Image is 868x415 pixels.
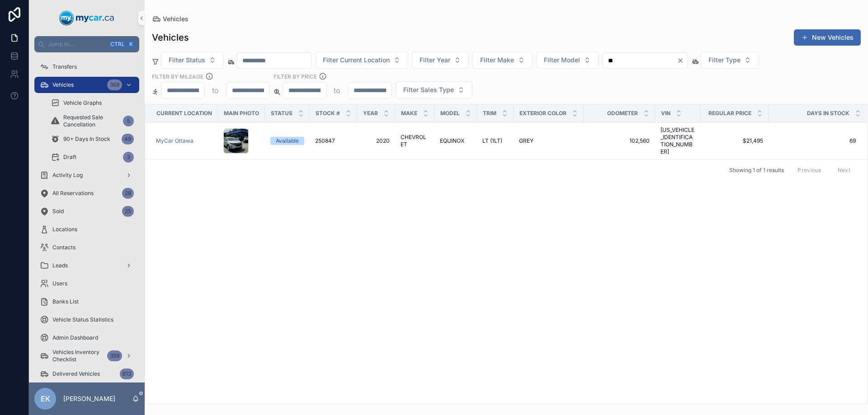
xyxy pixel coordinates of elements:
span: Transfers [52,63,77,70]
span: Filter Make [480,56,514,65]
label: Filter By Mileage [152,72,203,80]
a: Requested Sale Cancellation5 [45,113,139,129]
a: Sold25 [34,203,139,219]
div: 49 [122,134,134,145]
a: Vehicles359 [34,77,139,93]
span: Stock # [316,110,340,117]
div: Available [276,137,299,145]
a: Vehicle Graphs [45,95,139,111]
img: App logo [59,11,114,25]
span: VIN [661,110,670,117]
span: 250847 [315,137,335,145]
span: Regular Price [708,110,751,117]
label: FILTER BY PRICE [274,72,317,80]
span: Year [363,110,378,117]
div: 3 [123,152,134,163]
p: to [212,85,219,96]
span: Requested Sale Cancellation [63,114,119,128]
span: Ctrl [109,40,126,49]
a: Available [270,137,304,145]
div: 359 [107,79,122,90]
span: Delivered Vehicles [52,370,100,378]
a: Vehicle Status Statistics [34,312,139,328]
span: Filter Current Location [323,56,390,65]
div: 613 [120,368,134,379]
a: [US_VEHICLE_IDENTIFICATION_NUMBER] [660,126,695,155]
p: to [334,85,340,96]
span: Draft [63,154,76,161]
a: Vehicles [152,14,189,23]
span: Filter Year [420,56,450,65]
span: Vehicles [163,14,189,23]
span: Current Location [156,110,212,117]
span: Vehicle Status Statistics [52,316,113,323]
a: 69 [769,137,856,145]
button: New Vehicles [794,29,861,46]
span: Activity Log [52,172,83,179]
div: 25 [122,206,134,217]
span: Vehicles [52,81,74,89]
span: Leads [52,262,68,269]
span: Filter Sales Type [403,85,454,94]
a: Admin Dashboard [34,330,139,346]
div: 5 [123,116,134,126]
a: 102,560 [589,137,650,145]
a: 250847 [315,137,352,145]
a: Contacts [34,239,139,256]
span: EK [41,393,50,404]
a: MyCar Ottawa [156,137,212,145]
button: Select Button [412,51,469,69]
span: K [127,41,135,48]
span: CHEVROLET [401,134,429,148]
button: Select Button [536,51,599,69]
button: Jump to...CtrlK [34,36,139,52]
a: Locations [34,221,139,238]
p: [PERSON_NAME] [63,394,115,403]
span: Filter Type [708,56,741,65]
a: GREY [519,137,578,145]
span: Contacts [52,244,75,251]
div: 28 [122,188,134,199]
a: 90+ Days In Stock49 [45,131,139,147]
span: Showing 1 of 1 results [729,167,784,174]
a: Transfers [34,59,139,75]
span: Locations [52,226,77,233]
span: Exterior Color [519,110,566,117]
a: Vehicles Inventory Checklist359 [34,348,139,364]
span: Make [401,110,417,117]
button: Select Button [396,81,472,98]
a: LT (1LT) [482,137,508,145]
a: Users [34,275,139,292]
a: Banks List [34,294,139,310]
button: Select Button [701,51,759,69]
a: All Reservations28 [34,185,139,201]
span: Filter Status [169,56,205,65]
span: Odometer [607,110,638,117]
span: All Reservations [52,190,94,197]
span: Filter Model [544,56,580,65]
a: MyCar Ottawa [156,137,193,145]
span: Vehicle Graphs [63,99,102,107]
span: Vehicles Inventory Checklist [52,349,104,363]
span: Jump to... [48,41,106,48]
a: Draft3 [45,149,139,165]
span: Main Photo [224,110,259,117]
div: scrollable content [29,52,145,382]
h1: Vehicles [152,31,189,44]
a: Activity Log [34,167,139,183]
a: Delivered Vehicles613 [34,366,139,382]
span: $21,495 [706,137,763,145]
div: 359 [107,350,122,361]
span: EQUINOX [440,137,464,145]
button: Clear [677,57,688,64]
a: 2020 [363,137,390,145]
span: Sold [52,208,64,215]
a: Leads [34,257,139,274]
button: Select Button [161,51,224,69]
span: 90+ Days In Stock [63,135,110,143]
button: Select Button [315,51,408,69]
